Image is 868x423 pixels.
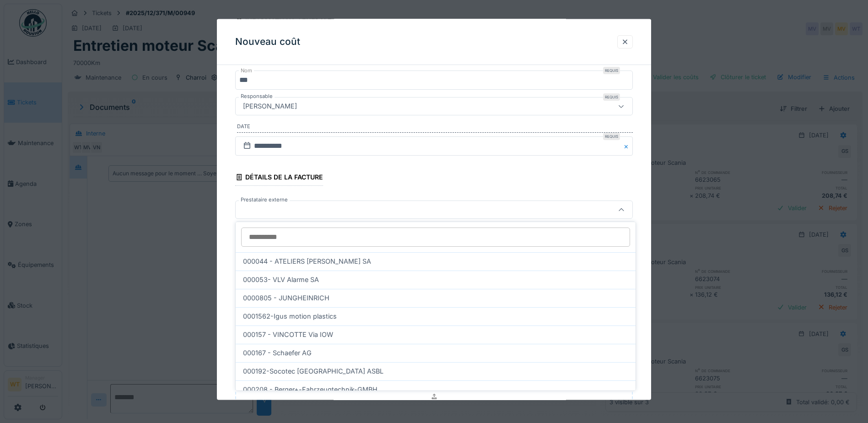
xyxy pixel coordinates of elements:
[243,275,319,285] span: 000053- VLV Alarme SA
[243,330,333,340] span: 000157 - VINCOTTE Via IOW
[239,92,275,100] label: Responsable
[603,67,620,74] div: Requis
[325,400,543,408] p: Déposez directement des fichiers ici, ou cliquez pour sélectionner des fichiers
[235,36,300,48] h3: Nouveau coût
[243,293,329,303] span: 0000805 - JUNGHEINRICH
[235,170,323,186] div: Détails de la facture
[237,123,633,133] label: Date
[239,67,254,75] label: Nom
[243,256,371,266] span: 000044 - ATELIERS [PERSON_NAME] SA
[243,385,377,395] span: 000208 - Berger+-Fahrzeugtechnik-GMBH
[243,311,337,321] span: 0001562-Igus motion plastics
[239,196,290,204] label: Prestataire externe
[603,93,620,101] div: Requis
[243,348,312,358] span: 000167 - Schaefer AG
[603,133,620,140] div: Requis
[623,136,633,156] button: Close
[239,101,301,111] div: [PERSON_NAME]
[243,366,383,376] span: 000192-Socotec [GEOGRAPHIC_DATA] ASBL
